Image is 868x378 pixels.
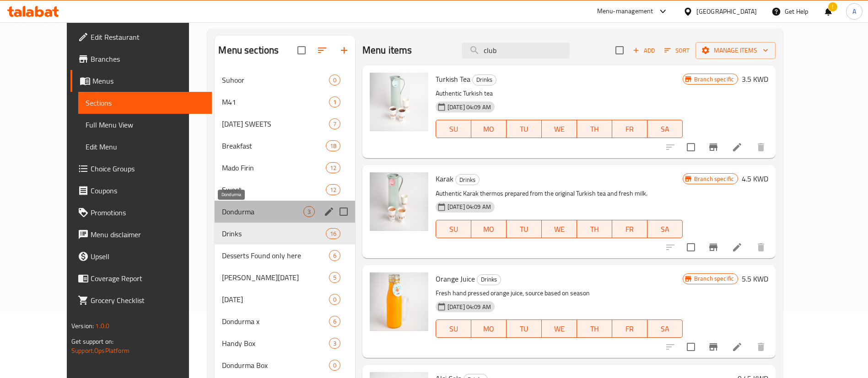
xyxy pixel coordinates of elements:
button: Add [629,43,658,58]
span: 1 [329,98,340,106]
a: Choice Groups [70,158,212,180]
span: Desserts Found only here [222,250,329,261]
span: Drinks [473,75,496,85]
span: SU [440,122,468,136]
a: Coverage Report [70,267,212,289]
span: [DATE] 04:09 AM [444,103,495,112]
div: items [329,294,340,305]
span: TH [581,122,609,136]
span: Select all sections [292,41,311,60]
a: Edit menu item [732,341,743,352]
div: Sweet12 [215,179,355,201]
span: 0 [329,361,340,370]
div: items [329,316,340,327]
h6: 3.5 KWD [742,73,768,85]
a: Edit menu item [732,242,743,253]
div: items [303,206,315,217]
img: Orange Juice [370,272,428,331]
button: MO [471,319,507,338]
div: Desserts Found only here6 [215,245,355,266]
span: SA [651,223,679,236]
span: [DATE] SWEETS [222,118,329,129]
p: Authentic Karak thermos prepared from the original Turkish tea and fresh milk. [436,188,683,199]
span: Drinks [477,274,501,285]
button: SA [647,220,683,238]
div: items [326,140,340,151]
div: Drinks [455,174,480,185]
span: TU [510,322,538,335]
button: TU [507,120,542,138]
span: [PERSON_NAME][DATE] [222,272,329,283]
div: Handy Box3 [215,332,355,354]
button: SA [647,319,683,338]
div: Drinks [477,274,501,285]
span: SA [651,122,679,136]
button: Sort [662,43,692,58]
span: Manage items [703,45,768,56]
img: Turkish Tea [370,73,428,131]
input: search [462,43,570,59]
a: Sections [78,92,212,114]
img: Karak [370,172,428,231]
span: TH [581,223,609,236]
a: Edit Menu [78,136,212,158]
span: SU [440,322,468,335]
a: Promotions [70,202,212,224]
span: TU [510,223,538,236]
span: Turkish Tea [436,72,470,86]
div: Mother's Day [222,294,329,305]
span: SA [651,322,679,335]
span: FR [616,122,644,136]
a: Full Menu View [78,114,212,136]
span: Mado Firin [222,162,325,173]
span: Sweet [222,184,325,195]
div: Dondurma Box0 [215,354,355,376]
span: Sort sections [311,39,333,61]
button: Branch-specific-item [702,236,724,258]
div: items [326,184,340,195]
div: items [329,338,340,349]
button: Branch-specific-item [702,136,724,158]
span: [DATE] [222,294,329,305]
span: Select to update [681,238,701,257]
div: Mado Ramadan [222,272,329,283]
span: WE [545,322,573,335]
div: Menu-management [597,6,653,17]
button: WE [542,319,577,338]
button: FR [612,220,647,238]
div: Suhoor0 [215,69,355,91]
div: Handy Box [222,338,329,349]
div: Breakfast18 [215,135,355,157]
span: Upsell [91,251,205,262]
p: Fresh hand pressed orange juice, source based on season [436,287,683,299]
button: MO [471,120,507,138]
span: Get support on: [71,335,113,347]
h2: Menu sections [218,43,279,57]
div: Dondurma x [222,316,329,327]
span: Branches [91,53,205,64]
span: Coupons [91,185,205,196]
span: 6 [329,317,340,326]
button: SA [647,120,683,138]
div: M41 [222,96,329,107]
span: [DATE] 04:09 AM [444,202,495,211]
div: items [329,272,340,283]
span: 12 [326,164,340,172]
button: SU [436,120,471,138]
span: TH [581,322,609,335]
div: Dondurma x6 [215,310,355,332]
div: items [329,360,340,371]
span: Drinks [222,228,325,239]
span: Karak [436,172,453,186]
span: FR [616,223,644,236]
div: Suhoor [222,75,329,85]
span: FR [616,322,644,335]
div: Dondurma Box [222,360,329,371]
span: [DATE] 04:09 AM [444,303,495,311]
button: Branch-specific-item [702,336,724,358]
button: TU [507,220,542,238]
span: MO [475,122,503,136]
button: Manage items [695,42,776,59]
button: delete [750,136,772,158]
